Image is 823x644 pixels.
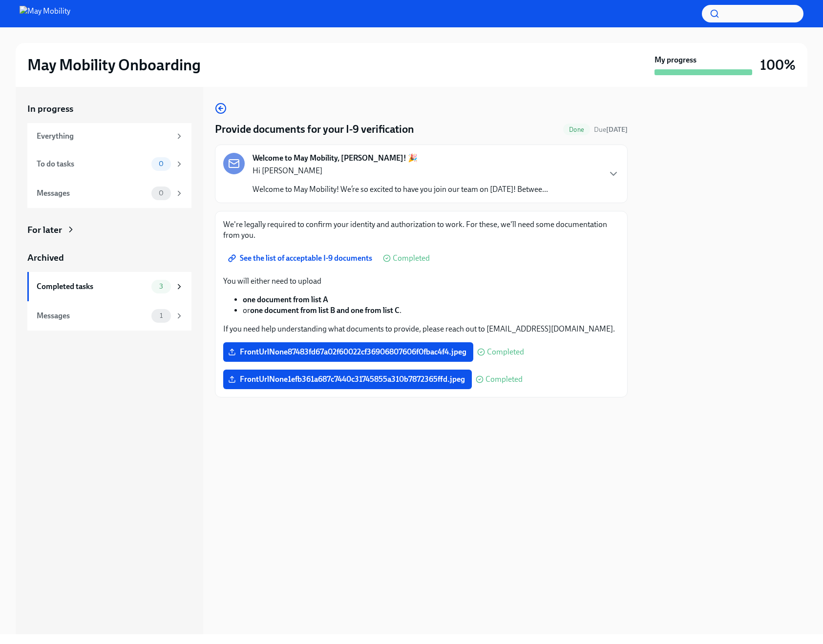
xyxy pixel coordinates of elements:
[154,312,169,319] span: 1
[563,126,590,133] span: Done
[37,311,148,321] div: Messages
[230,347,466,357] span: FrontUrlNone87483fd67a02f60022cf36906807606f0fbac4f4.jpeg
[594,125,628,134] span: July 31st, 2025 09:00
[27,149,191,179] a: To do tasks0
[153,189,169,197] span: 0
[654,55,696,65] strong: My progress
[37,281,148,292] div: Completed tasks
[27,103,191,115] a: In progress
[250,306,400,315] strong: one document from list B and one from list C
[37,159,148,169] div: To do tasks
[27,179,191,208] a: Messages0
[27,123,191,149] a: Everything
[215,122,414,137] h4: Provide documents for your I-9 verification
[243,305,619,316] li: or .
[27,251,191,264] a: Archived
[27,301,191,331] a: Messages1
[606,125,628,134] strong: [DATE]
[223,342,473,362] label: FrontUrlNone87483fd67a02f60022cf36906807606f0fbac4f4.jpeg
[253,166,548,176] p: Hi [PERSON_NAME]
[594,125,628,134] span: Due
[27,272,191,301] a: Completed tasks3
[393,254,430,262] span: Completed
[27,55,201,75] h2: May Mobility Onboarding
[230,253,372,263] span: See the list of acceptable I-9 documents
[230,374,465,384] span: FrontUrlNone1efb361a687c7440c31745855a310b7872365ffd.jpeg
[153,160,169,167] span: 0
[20,6,70,21] img: May Mobility
[153,283,169,290] span: 3
[253,184,548,195] p: Welcome to May Mobility! We’re so excited to have you join our team on [DATE]! Betwee...
[223,219,619,241] p: We're legally required to confirm your identity and authorization to work. For these, we'll need ...
[223,249,379,268] a: See the list of acceptable I-9 documents
[223,370,472,389] label: FrontUrlNone1efb361a687c7440c31745855a310b7872365ffd.jpeg
[485,375,523,383] span: Completed
[27,224,62,236] div: For later
[487,348,524,356] span: Completed
[223,276,619,287] p: You will either need to upload
[27,224,191,236] a: For later
[243,295,328,304] strong: one document from list A
[223,324,619,334] p: If you need help understanding what documents to provide, please reach out to [EMAIL_ADDRESS][DOM...
[760,56,796,74] h3: 100%
[253,153,418,164] strong: Welcome to May Mobility, [PERSON_NAME]! 🎉
[37,188,148,199] div: Messages
[37,131,171,142] div: Everything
